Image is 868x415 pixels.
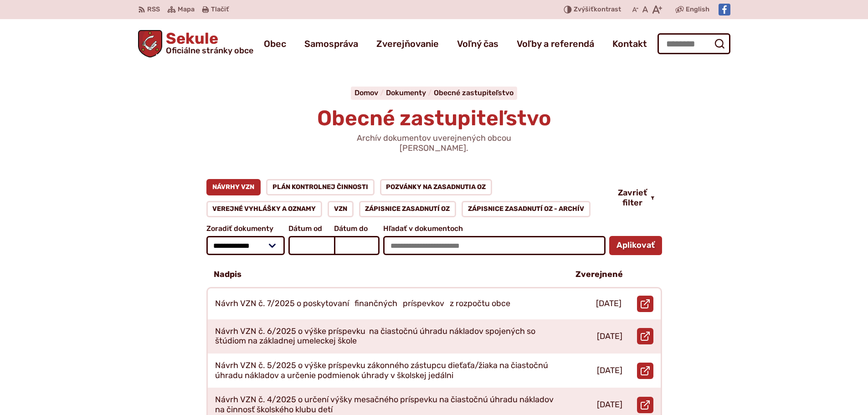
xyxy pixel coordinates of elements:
a: Verejné vyhlášky a oznamy [206,201,323,217]
a: Obecné zastupiteľstvo [434,88,514,97]
input: Hľadať v dokumentoch [383,236,605,255]
img: Prejsť na domovskú stránku [138,30,163,57]
span: RSS [147,4,160,15]
span: Oficiálne stránky obce [166,46,253,55]
p: [DATE] [596,299,621,309]
a: Voľný čas [457,31,498,56]
a: Logo Sekule, prejsť na domovskú stránku. [138,30,254,57]
span: kontrast [574,6,621,14]
img: Prejsť na Facebook stránku [719,4,730,15]
button: Zavrieť filter [611,188,662,208]
a: Zápisnice zasadnutí OZ [359,201,457,217]
p: Návrh VZN č. 4/2025 o určení výšky mesačného príspevku na čiastočnú úhradu nákladov na činnosť šk... [215,395,554,415]
a: Zverejňovanie [376,31,439,56]
p: Archív dokumentov uverejnených obcou [PERSON_NAME]. [325,133,544,153]
a: Zápisnice zasadnutí OZ - ARCHÍV [462,201,591,217]
span: Hľadať v dokumentoch [383,225,605,233]
span: Sekule [162,31,253,55]
a: VZN [328,201,354,217]
span: Domov [354,88,378,97]
input: Dátum od [288,236,334,255]
span: Tlačiť [211,6,229,14]
a: Voľby a referendá [517,31,594,56]
span: Dátum od [288,225,334,233]
p: [DATE] [597,400,622,410]
span: Zavrieť filter [618,188,647,208]
a: Obec [264,31,286,56]
p: Návrh VZN č. 7/2025 o poskytovaní finančných príspevkov z rozpočtu obce [215,299,510,309]
span: Mapa [178,4,195,15]
span: Dátum do [334,225,380,233]
a: Samospráva [304,31,358,56]
p: Zverejnené [575,270,623,280]
span: English [686,4,709,15]
a: English [684,4,711,15]
p: [DATE] [597,332,622,342]
a: Pozvánky na zasadnutia OZ [380,179,493,195]
a: Domov [354,88,386,97]
p: Návrh VZN č. 5/2025 o výške príspevku zákonného zástupcu dieťaťa/žiaka na čiastočnú úhradu náklad... [215,361,554,380]
button: Aplikovať [609,236,662,255]
span: Zvýšiť [574,5,594,13]
a: Kontakt [612,31,647,56]
p: [DATE] [597,366,622,376]
a: Plán kontrolnej činnosti [266,179,375,195]
a: Návrhy VZN [206,179,261,195]
span: Dokumenty [386,88,426,97]
span: Obecné zastupiteľstvo [317,106,551,131]
p: Návrh VZN č. 6/2025 o výške príspevku na čiastočnú úhradu nákladov spojených so štúdiom na základ... [215,327,554,346]
a: Dokumenty [386,88,434,97]
select: Zoradiť dokumenty [206,236,285,255]
p: Nadpis [214,270,241,280]
input: Dátum do [334,236,380,255]
span: Zoradiť dokumenty [206,225,285,233]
